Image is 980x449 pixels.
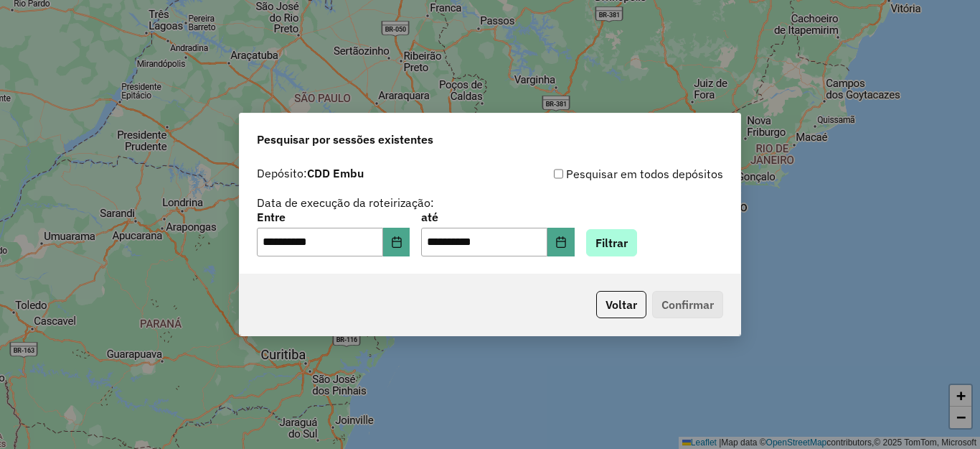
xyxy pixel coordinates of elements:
strong: CDD Embu [307,166,364,180]
button: Choose Date [383,228,410,256]
label: Entre [257,208,410,226]
button: Filtrar [586,229,637,256]
button: Voltar [596,291,646,318]
div: Pesquisar em todos depósitos [490,165,723,182]
button: Choose Date [547,228,575,256]
label: Depósito: [257,165,364,182]
label: até [421,208,574,226]
label: Data de execução da roteirização: [257,194,434,211]
span: Pesquisar por sessões existentes [257,131,433,148]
